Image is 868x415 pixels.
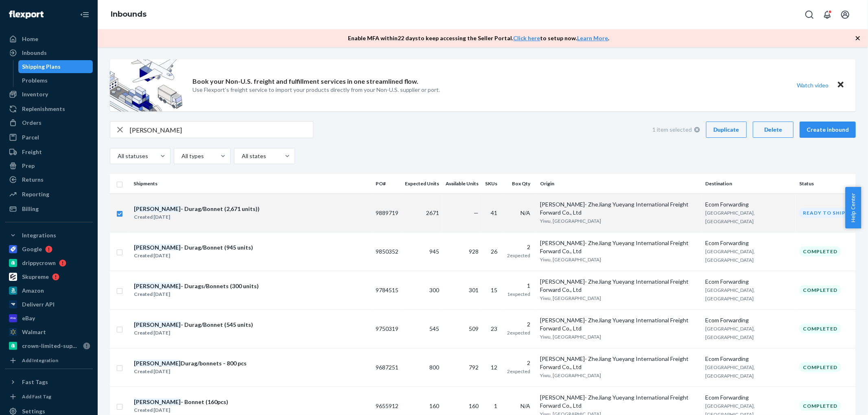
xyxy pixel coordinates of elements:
[134,205,260,213] div: - Durag/Bonnet (2,671 units))
[22,76,48,85] div: Problems
[540,372,601,378] span: Yiwu, [GEOGRAPHIC_DATA]
[652,122,700,138] div: 1 item selected
[134,213,260,221] div: Created [DATE]
[507,359,530,367] div: 2
[705,239,793,247] div: Ecom Forwarding
[705,278,793,286] div: Ecom Forwarding
[799,208,849,218] div: Ready to ship
[134,321,253,329] div: - Durag/Bonnet (545 units)
[134,406,228,414] div: Created [DATE]
[5,131,93,144] a: Parcel
[713,126,740,134] div: Duplicate
[469,248,479,255] span: 928
[22,148,42,156] div: Freight
[134,252,253,260] div: Created [DATE]
[181,152,181,160] input: All types
[134,321,181,328] em: [PERSON_NAME]
[507,252,530,259] span: 2 expected
[5,243,93,256] a: Google
[22,300,55,309] div: Deliverr API
[482,174,504,193] th: SKUs
[491,209,497,216] span: 41
[5,102,93,115] a: Replenishments
[540,278,699,294] div: [PERSON_NAME]- ZheJiang Yueyang International Freight Forward Co., Ltd
[5,202,93,215] a: Billing
[104,3,153,26] ol: breadcrumbs
[801,7,818,23] button: Open Search Box
[520,402,530,409] span: N/A
[705,326,755,340] span: [GEOGRAPHIC_DATA], [GEOGRAPHIC_DATA]
[845,187,861,228] span: Help Center
[117,152,118,160] input: All statuses
[799,324,841,334] div: Completed
[5,256,93,269] a: drippycrown
[5,312,93,325] a: eBay
[134,282,181,289] em: [PERSON_NAME]
[705,210,755,224] span: [GEOGRAPHIC_DATA], [GEOGRAPHIC_DATA]
[5,376,93,389] button: Fast Tags
[702,174,796,193] th: Destination
[540,256,601,263] span: Yiwu, [GEOGRAPHIC_DATA]
[705,355,793,363] div: Ecom Forwarding
[540,316,699,332] div: [PERSON_NAME]- ZheJiang Yueyang International Freight Forward Co., Ltd
[5,339,93,352] a: crown-limited-supply
[192,77,419,86] p: Book your Non-U.S. freight and fulfillment services in one streamlined flow.
[134,244,181,251] em: [PERSON_NAME]
[504,174,537,193] th: Box Qty
[537,174,702,193] th: Origin
[5,270,93,283] a: Skupreme
[5,229,93,242] button: Integrations
[507,243,530,251] div: 2
[5,173,93,186] a: Returns
[5,298,93,311] a: Deliverr API
[22,245,42,253] div: Google
[5,188,93,201] a: Reporting
[22,231,56,239] div: Integrations
[134,360,181,367] em: [PERSON_NAME]
[507,320,530,328] div: 2
[22,119,42,127] div: Orders
[540,295,601,301] span: Yiwu, [GEOGRAPHIC_DATA]
[348,34,610,42] p: Enable MFA within 22 days to keep accessing the Seller Portal. to setup now. .
[77,7,93,23] button: Close Navigation
[5,284,93,297] a: Amazon
[5,392,93,402] a: Add Fast Tag
[442,174,482,193] th: Available Units
[22,49,47,57] div: Inbounds
[469,402,479,409] span: 160
[130,122,313,138] input: Search inbounds by name, destination, msku...
[705,364,755,379] span: [GEOGRAPHIC_DATA], [GEOGRAPHIC_DATA]
[469,287,479,293] span: 301
[372,193,402,232] td: 9889719
[540,200,699,217] div: [PERSON_NAME]- ZheJiang Yueyang International Freight Forward Co., Ltd
[540,334,601,340] span: Yiwu, [GEOGRAPHIC_DATA]
[429,248,439,255] span: 945
[799,401,841,411] div: Completed
[819,7,835,23] button: Open notifications
[760,126,787,134] div: Delete
[372,309,402,348] td: 9750319
[799,246,841,256] div: Completed
[791,79,834,91] button: Watch video
[469,364,479,371] span: 792
[5,33,93,46] a: Home
[507,330,530,336] span: 2 expected
[22,35,38,43] div: Home
[705,200,793,209] div: Ecom Forwarding
[134,398,228,406] div: - Bonnet (160pcs)
[5,146,93,159] a: Freight
[241,152,242,160] input: All states
[5,159,93,172] a: Prep
[22,133,39,141] div: Parcel
[491,325,497,332] span: 23
[799,362,841,372] div: Completed
[540,355,699,371] div: [PERSON_NAME]- ZheJiang Yueyang International Freight Forward Co., Ltd
[5,46,93,59] a: Inbounds
[372,232,402,271] td: 9850352
[540,239,699,255] div: [PERSON_NAME]- ZheJiang Yueyang International Freight Forward Co., Ltd
[705,393,793,402] div: Ecom Forwarding
[753,122,794,138] button: Delete
[507,368,530,374] span: 2 expected
[22,259,56,267] div: drippycrown
[706,122,747,138] button: Duplicate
